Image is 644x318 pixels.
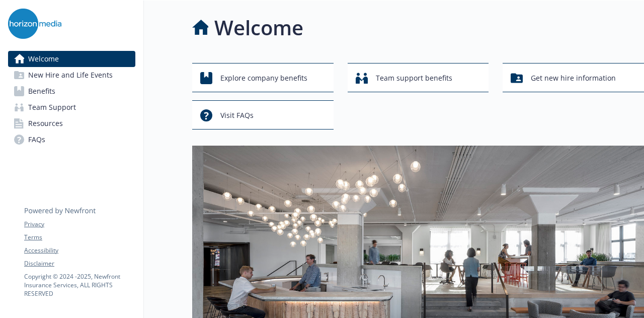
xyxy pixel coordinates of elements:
a: Welcome [8,51,135,67]
span: Explore company benefits [220,69,307,88]
a: Terms [24,233,135,242]
span: Get new hire information [531,69,616,88]
a: Privacy [24,220,135,229]
a: Accessibility [24,246,135,255]
span: Team Support [28,99,76,115]
span: New Hire and Life Events [28,67,113,83]
span: Welcome [28,51,59,67]
a: FAQs [8,132,135,148]
button: Visit FAQs [192,100,334,130]
button: Explore company benefits [192,63,334,92]
span: Benefits [28,83,55,99]
a: Benefits [8,83,135,99]
span: Resources [28,115,63,132]
h1: Welcome [214,13,303,43]
button: Team support benefits [348,63,489,92]
p: Copyright © 2024 - 2025 , Newfront Insurance Services, ALL RIGHTS RESERVED [24,272,135,298]
a: Disclaimer [24,259,135,268]
span: FAQs [28,132,45,148]
a: Team Support [8,99,135,115]
span: Visit FAQs [220,106,254,125]
span: Team support benefits [376,69,452,88]
button: Get new hire information [503,63,644,92]
a: Resources [8,115,135,132]
a: New Hire and Life Events [8,67,135,83]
